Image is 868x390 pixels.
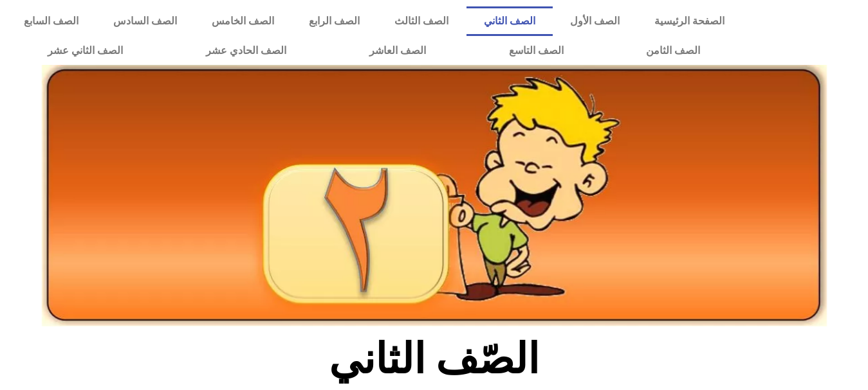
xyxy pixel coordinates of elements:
a: الصف السادس [96,6,194,36]
a: الصف العاشر [328,36,468,66]
h2: الصّف الثاني [221,334,647,384]
a: الصف الرابع [291,6,377,36]
a: الصف الأول [553,6,637,36]
a: الصف الحادي عشر [165,36,328,66]
a: الصف الثالث [377,6,466,36]
a: الصف الثاني عشر [6,36,165,66]
a: الصف الخامس [194,6,291,36]
a: الصف السابع [6,6,96,36]
a: الصف التاسع [467,36,605,66]
a: الصفحة الرئيسية [637,6,742,36]
a: الصف الثاني [466,6,553,36]
a: الصف الثامن [605,36,742,66]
